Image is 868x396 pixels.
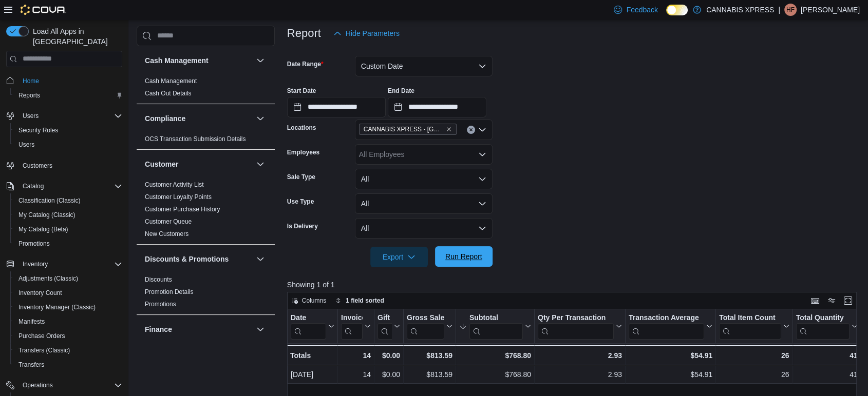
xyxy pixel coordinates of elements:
div: Date [291,313,326,323]
div: Transaction Average [629,313,704,339]
button: Invoices Sold [341,313,371,339]
div: Hailey Fitzpatrick [784,4,797,16]
span: Promotions [14,237,122,250]
label: Use Type [287,197,314,206]
button: Qty Per Transaction [538,313,622,339]
button: Clear input [467,126,475,134]
label: Is Delivery [287,222,318,230]
button: Adjustments (Classic) [10,271,126,286]
button: Home [2,73,126,88]
div: Total Item Count [719,313,781,339]
button: Compliance [254,112,267,125]
a: Promotion Details [145,288,194,295]
button: Finance [254,323,267,335]
button: Custom Date [355,56,493,76]
div: Invoices Sold [341,313,363,323]
label: End Date [388,87,414,95]
span: Reports [14,89,122,102]
p: | [778,4,780,16]
span: Manifests [18,318,45,326]
a: My Catalog (Classic) [14,209,80,221]
button: Users [2,109,126,123]
div: 26 [719,349,789,362]
a: Customer Purchase History [145,206,220,213]
div: Transaction Average [629,313,704,323]
span: Load All Apps in [GEOGRAPHIC_DATA] [29,26,122,47]
button: All [355,218,493,239]
a: Security Roles [14,124,62,136]
span: Catalog [18,180,122,192]
button: Remove CANNABIS XPRESS - Grand Bay-Westfield (Woolastook Drive) from selection in this group [446,126,452,132]
button: Open list of options [478,126,486,134]
span: Security Roles [14,124,122,136]
button: Columns [288,294,330,307]
p: [PERSON_NAME] [801,4,860,16]
h3: Discounts & Promotions [145,254,229,264]
button: Users [18,110,43,122]
span: Customer Queue [145,217,192,226]
p: CANNABIS XPRESS [706,4,774,16]
button: Keyboard shortcuts [809,294,821,307]
h3: Compliance [145,113,185,124]
span: Transfers [18,361,44,369]
button: Customers [2,158,126,173]
label: Date Range [287,60,324,68]
span: Customers [18,159,122,172]
button: Customer [254,158,267,170]
span: Export [376,247,422,267]
button: Inventory Count [10,286,126,300]
a: Adjustments (Classic) [14,272,82,285]
button: Open list of options [478,150,486,159]
button: Gross Sales [407,313,452,339]
div: Customer [137,179,275,244]
span: Users [18,141,34,149]
button: All [355,193,493,214]
div: 14 [341,349,371,362]
button: Inventory [18,258,52,270]
a: Reports [14,89,44,102]
span: Users [14,138,122,151]
button: Transfers [10,358,126,372]
span: Cash Out Details [145,89,192,97]
button: Date [291,313,334,339]
a: Cash Out Details [145,90,192,97]
span: Promotions [145,300,176,308]
span: Customers [23,162,52,170]
button: Inventory [2,257,126,271]
span: Feedback [626,5,657,15]
h3: Customer [145,159,178,169]
span: Catalog [23,182,44,190]
div: 41 [796,349,857,362]
span: Customer Activity List [145,181,204,189]
span: My Catalog (Beta) [14,223,122,235]
a: Discounts [145,276,172,283]
h3: Finance [145,324,172,334]
div: 2.93 [538,349,622,362]
button: Transfers (Classic) [10,343,126,358]
a: Users [14,138,39,151]
button: 1 field sorted [331,294,388,307]
span: Inventory Manager (Classic) [18,303,96,311]
span: Inventory [18,258,122,270]
div: Discounts & Promotions [137,273,275,314]
span: Inventory Manager (Classic) [14,301,122,313]
button: Operations [18,379,57,391]
button: My Catalog (Beta) [10,222,126,236]
button: Catalog [2,179,126,193]
div: Gross Sales [407,313,444,339]
span: Users [18,110,122,122]
span: Operations [18,379,122,391]
button: Transaction Average [629,313,712,339]
button: Reports [10,88,126,103]
button: Users [10,137,126,152]
span: New Customers [145,230,188,238]
img: Cova [21,5,66,15]
span: Promotion Details [145,288,194,296]
div: Date [291,313,326,339]
a: Customer Activity List [145,181,204,188]
div: Total Item Count [719,313,781,323]
div: $54.91 [629,349,712,362]
span: Customer Loyalty Points [145,193,212,201]
span: Security Roles [18,126,58,134]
